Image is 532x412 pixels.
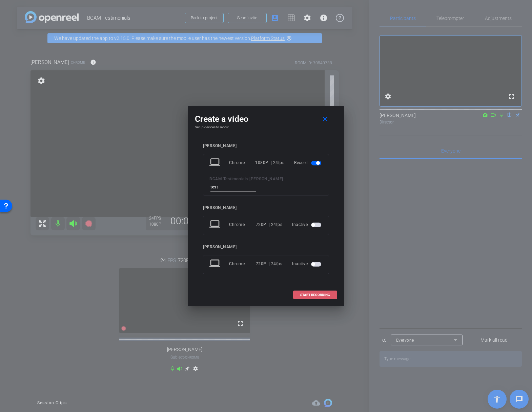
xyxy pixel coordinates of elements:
span: - [248,177,250,181]
mat-icon: laptop [209,157,222,169]
div: 1080P | 24fps [255,157,284,169]
div: [PERSON_NAME] [203,143,329,148]
input: ENTER HERE [210,183,256,191]
span: START RECORDING [300,293,330,297]
button: START RECORDING [293,291,337,299]
div: [PERSON_NAME] [203,205,329,210]
mat-icon: laptop [209,219,222,231]
div: Inactive [292,219,323,231]
mat-icon: laptop [209,258,222,270]
div: Record [294,157,323,169]
div: Chrome [229,219,256,231]
div: Chrome [229,258,256,270]
div: Create a video [195,113,337,125]
div: 720P | 24fps [256,258,283,270]
h4: Setup devices to record [195,125,337,129]
span: [PERSON_NAME] [249,177,283,181]
span: - [283,177,285,181]
div: Chrome [229,157,255,169]
mat-icon: close [321,115,329,123]
span: BCAM Testimonials [209,177,248,181]
div: [PERSON_NAME] [203,245,329,250]
div: 720P | 24fps [256,219,283,231]
div: Inactive [292,258,323,270]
